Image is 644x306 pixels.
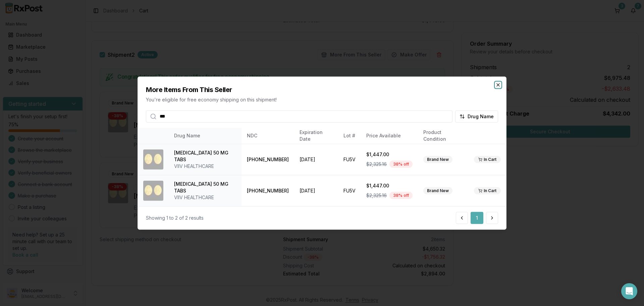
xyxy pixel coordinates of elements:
[146,215,204,221] div: Showing 1 to 2 of 2 results
[338,128,361,144] th: Lot #
[389,161,413,168] div: 38 % off
[361,128,418,144] th: Price Available
[241,175,294,206] td: [PHONE_NUMBER]
[174,181,236,194] div: [MEDICAL_DATA] 50 MG TABS
[174,163,236,170] div: VIIV HEALTHCARE
[294,175,338,206] td: [DATE]
[455,110,498,122] button: Drug Name
[389,192,413,199] div: 38 % off
[366,151,413,158] div: $1,447.00
[418,128,469,144] th: Product Condition
[474,156,501,163] div: In Cart
[471,212,483,224] button: 1
[143,149,163,170] img: Tivicay 50 MG TABS
[143,181,163,201] img: Tivicay 50 MG TABS
[174,194,236,201] div: VIIV HEALTHCARE
[423,156,452,163] div: Brand New
[366,182,413,189] div: $1,447.00
[294,128,338,144] th: Expiration Date
[241,144,294,175] td: [PHONE_NUMBER]
[241,128,294,144] th: NDC
[338,144,361,175] td: FU5V
[366,161,387,168] span: $2,325.16
[146,85,498,94] h2: More Items From This Seller
[174,149,236,163] div: [MEDICAL_DATA] 50 MG TABS
[169,128,241,144] th: Drug Name
[294,144,338,175] td: [DATE]
[423,187,452,194] div: Brand New
[474,187,501,194] div: In Cart
[146,96,498,103] p: You're eligible for free economy shipping on this shipment!
[338,175,361,206] td: FU5V
[468,113,494,120] span: Drug Name
[366,192,387,199] span: $2,325.16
